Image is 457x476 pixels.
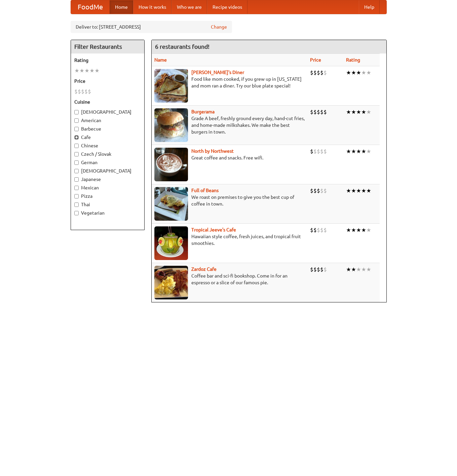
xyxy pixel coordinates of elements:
[79,67,84,74] li: ★
[351,187,356,194] li: ★
[323,226,327,234] li: $
[317,226,320,234] li: $
[366,266,371,273] li: ★
[310,148,313,155] li: $
[361,226,366,234] li: ★
[317,69,320,76] li: $
[74,152,79,156] input: Czech / Slovak
[155,43,210,50] ng-pluralize: 6 restaurants found!
[366,69,371,76] li: ★
[74,110,79,114] input: [DEMOGRAPHIC_DATA]
[346,108,351,116] li: ★
[74,151,141,157] label: Czech / Slovak
[154,272,305,286] p: Coffee bar and sci-fi bookshop. Come in for an espresso or a slice of our famous pie.
[310,69,313,76] li: $
[207,0,247,14] a: Recipe videos
[154,194,305,207] p: We roast on premises to give you the best cup of coffee in town.
[154,57,167,63] a: Name
[74,99,141,105] h5: Cuisine
[356,187,361,194] li: ★
[71,0,110,14] a: FoodMe
[313,148,317,155] li: $
[74,109,141,115] label: [DEMOGRAPHIC_DATA]
[74,160,79,165] input: German
[74,144,79,148] input: Chinese
[323,266,327,273] li: $
[313,69,317,76] li: $
[361,187,366,194] li: ★
[361,148,366,155] li: ★
[74,176,141,183] label: Japanese
[110,0,133,14] a: Home
[84,88,88,95] li: $
[313,108,317,116] li: $
[320,148,323,155] li: $
[74,134,141,141] label: Cafe
[346,187,351,194] li: ★
[191,148,234,154] a: North by Northwest
[351,226,356,234] li: ★
[351,69,356,76] li: ★
[310,226,313,234] li: $
[154,233,305,247] p: Hawaiian style coffee, fresh juices, and tropical fruit smoothies.
[366,226,371,234] li: ★
[320,187,323,194] li: $
[74,67,79,74] li: ★
[313,226,317,234] li: $
[310,57,321,63] a: Price
[320,226,323,234] li: $
[366,148,371,155] li: ★
[191,266,217,272] a: Zardoz Cafe
[154,226,188,260] img: jeeves.jpg
[71,21,232,33] div: Deliver to: [STREET_ADDRESS]
[191,188,219,193] a: Full of Beans
[346,226,351,234] li: ★
[74,142,141,149] label: Chinese
[361,108,366,116] li: ★
[191,109,215,114] a: Burgerama
[323,187,327,194] li: $
[88,88,91,95] li: $
[74,194,79,198] input: Pizza
[133,0,172,14] a: How it works
[74,186,79,190] input: Mexican
[74,127,79,131] input: Barbecue
[211,24,227,30] a: Change
[317,187,320,194] li: $
[74,201,141,208] label: Thai
[89,67,94,74] li: ★
[74,159,141,166] label: German
[313,187,317,194] li: $
[366,108,371,116] li: ★
[74,57,141,64] h5: Rating
[351,108,356,116] li: ★
[317,148,320,155] li: $
[320,108,323,116] li: $
[346,57,360,63] a: Rating
[310,108,313,116] li: $
[154,108,188,142] img: burgerama.jpg
[71,40,144,53] h4: Filter Restaurants
[74,169,79,173] input: [DEMOGRAPHIC_DATA]
[74,117,141,124] label: American
[313,266,317,273] li: $
[74,211,79,215] input: Vegetarian
[366,187,371,194] li: ★
[94,67,100,74] li: ★
[356,148,361,155] li: ★
[81,88,84,95] li: $
[84,67,89,74] li: ★
[361,69,366,76] li: ★
[78,88,81,95] li: $
[346,266,351,273] li: ★
[310,187,313,194] li: $
[320,69,323,76] li: $
[323,69,327,76] li: $
[191,227,236,232] a: Tropical Jeeve's Cafe
[74,168,141,174] label: [DEMOGRAPHIC_DATA]
[74,203,79,207] input: Thai
[356,226,361,234] li: ★
[154,148,188,181] img: north.jpg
